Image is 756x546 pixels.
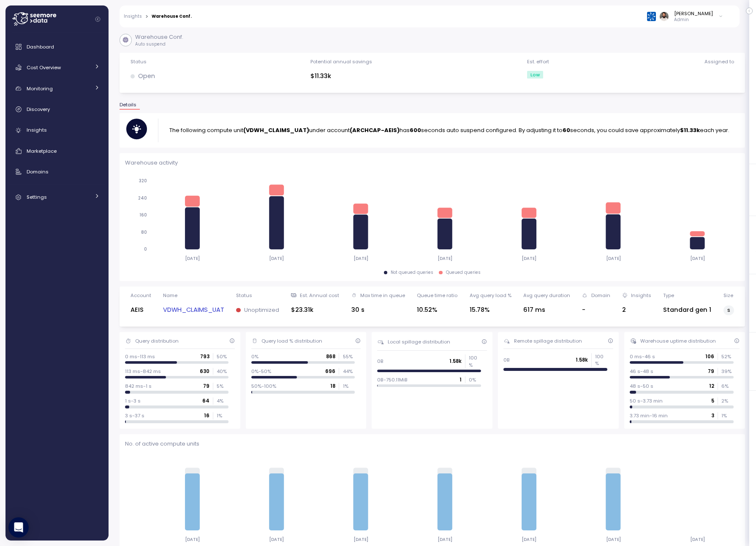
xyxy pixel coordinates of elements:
div: Type [663,292,674,299]
div: 15.78% [470,305,511,315]
p: 1.58k [576,357,588,363]
strong: 600 [410,126,421,134]
tspan: [DATE] [438,256,452,261]
span: Domains [27,168,49,175]
div: Queued queries [446,270,481,276]
p: 1.58k [449,358,462,365]
div: Est. Annual cost [300,292,339,299]
div: Not queued queries [391,270,433,276]
tspan: 80 [141,230,147,235]
div: Warehouse uptime distribution [640,338,716,344]
p: 868 [326,353,335,360]
button: Collapse navigation [92,16,103,22]
p: 0 ms-113 ms [125,353,155,360]
span: Dashboard [27,43,54,50]
div: Status [131,58,147,65]
div: Status [236,292,252,299]
strong: $11.33k [680,126,700,134]
p: 6 % [721,383,733,389]
p: 696 [325,368,335,375]
p: 2 % [721,397,733,404]
p: 5 % [217,383,228,389]
p: 3 s-37 s [125,412,144,419]
p: Open [138,71,155,81]
div: Remote spillage distribution [514,338,582,344]
p: Auto suspend [135,41,183,47]
a: VDWH_CLAIMS_UAT [163,305,224,315]
p: Warehouse activity [125,159,178,167]
a: Settings [9,189,105,205]
p: 52 % [721,353,733,360]
tspan: 320 [139,178,147,184]
div: Max time in queue [360,292,405,299]
p: 0 ms-46 s [630,353,655,360]
div: 2 [622,305,651,315]
p: 3.73 min-16 min [630,412,668,419]
tspan: [DATE] [522,256,536,261]
p: 79 [203,383,209,389]
span: Settings [27,194,47,200]
p: Admin [674,17,713,23]
a: Discovery [9,101,105,118]
tspan: [DATE] [353,256,368,261]
tspan: [DATE] [185,256,200,261]
p: 50 s-3.73 min [630,397,663,404]
p: 4 % [217,397,228,404]
p: 55 % [343,353,355,360]
tspan: 0 [144,246,147,252]
p: 39 % [721,368,733,375]
div: Domain [591,292,610,299]
p: 0 % [469,376,481,383]
div: Warehouse Conf. [152,14,192,19]
p: 842 ms-1 s [125,383,152,389]
tspan: 240 [138,195,147,201]
p: 1 % [217,412,228,419]
div: Query load % distribution [261,338,322,344]
p: 50 % [217,353,228,360]
div: Account [131,292,151,299]
p: 1 % [343,383,355,389]
p: 16 [204,412,209,419]
div: 10.52% [417,305,457,315]
a: Insights [9,122,105,139]
tspan: [DATE] [269,256,284,261]
span: Discovery [27,106,50,113]
div: 30 s [351,305,405,315]
p: 1 [460,376,462,383]
div: Est. effort [527,58,549,65]
p: 0B-750.11MiB [377,376,408,383]
p: 46 s-48 s [630,368,653,375]
strong: (VDWH_CLAIMS_UAT) [243,126,309,134]
span: Insights [27,127,47,133]
a: Monitoring [9,80,105,97]
div: [PERSON_NAME] [674,10,713,17]
p: The following compute unit under account has seconds auto suspend configured. By adjusting it to ... [169,126,729,135]
div: Insights [631,292,651,299]
div: Avg query duration [523,292,570,299]
a: Insights [124,14,142,19]
p: 79 [708,368,714,375]
img: ACg8ocLskjvUhBDgxtSFCRx4ztb74ewwa1VrVEuDBD_Ho1mrTsQB-QE=s96-c [660,12,669,21]
p: 1 % [721,412,733,419]
img: 68790ce639d2d68da1992664.PNG [647,12,656,21]
tspan: [DATE] [522,537,536,542]
span: Details [120,103,136,107]
tspan: [DATE] [606,537,620,542]
div: Assigned to [704,58,734,65]
div: $11.33k [310,71,372,81]
div: Queue time ratio [417,292,457,299]
div: Size [723,292,733,299]
span: Marketplace [27,148,57,154]
p: 3 [711,412,714,419]
p: 50%-100% [251,383,276,389]
div: Potential annual savings [310,58,372,65]
p: 100 % [595,353,607,367]
a: Domains [9,163,105,180]
p: 12 [709,383,714,389]
p: 0%-50% [251,368,271,375]
p: 106 [705,353,714,360]
div: Avg query load % [470,292,511,299]
tspan: [DATE] [269,537,284,542]
p: 48 s-50 s [630,383,653,389]
tspan: [DATE] [690,537,705,542]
